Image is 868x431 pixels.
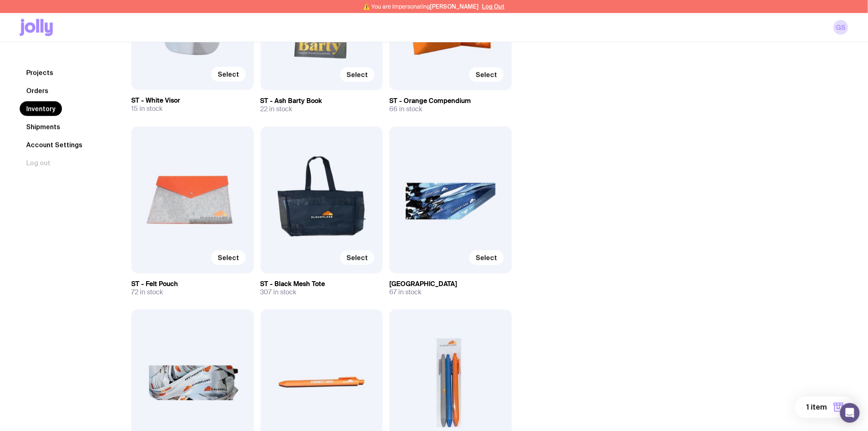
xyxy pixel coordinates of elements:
[218,254,239,262] span: Select
[476,71,497,79] span: Select
[131,96,254,105] h3: ST - White Visor
[20,156,57,170] button: Log out
[482,3,505,10] button: Log Out
[131,105,162,113] span: 15 in stock
[363,3,479,10] span: ⚠️ You are impersonating
[260,288,297,296] span: 307 in stock
[347,254,368,262] span: Select
[795,397,855,418] button: 1 item
[131,288,163,296] span: 72 in stock
[834,20,848,35] a: GS
[806,402,827,412] span: 1 item
[20,138,89,152] a: Account Settings
[260,105,292,113] span: 22 in stock
[20,83,55,98] a: Orders
[840,403,860,423] div: Open Intercom Messenger
[389,105,422,113] span: 66 in stock
[20,119,67,134] a: Shipments
[20,101,62,116] a: Inventory
[347,71,368,79] span: Select
[389,288,421,296] span: 67 in stock
[260,97,383,105] h3: ST - Ash Barty Book
[260,280,383,288] h3: ST - Black Mesh Tote
[20,65,60,80] a: Projects
[389,97,512,105] h3: ST - Orange Compendium
[430,3,479,10] span: [PERSON_NAME]
[131,280,254,288] h3: ST - Felt Pouch
[476,254,497,262] span: Select
[218,70,239,78] span: Select
[389,280,512,288] h3: [GEOGRAPHIC_DATA]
